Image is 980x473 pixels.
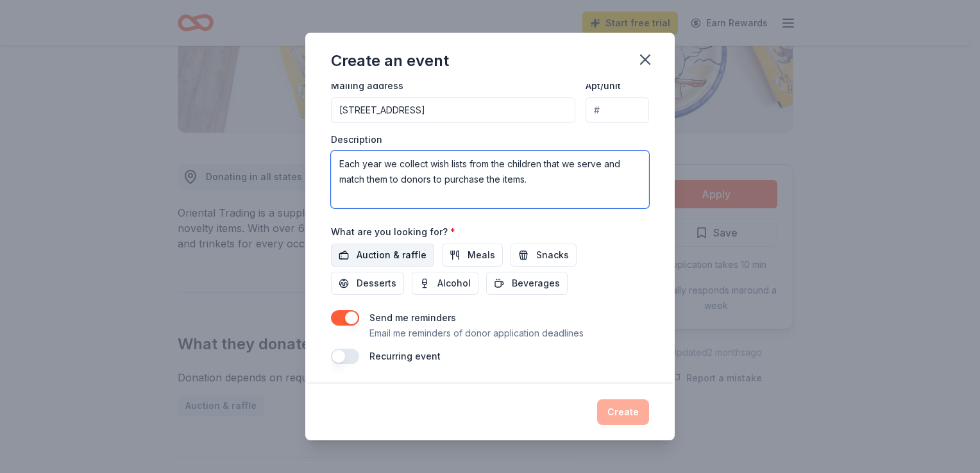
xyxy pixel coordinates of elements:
label: Recurring event [369,351,441,361]
button: Alcohol [412,272,478,295]
button: Meals [442,244,503,267]
span: Meals [468,247,495,263]
label: What are you looking for? [331,226,455,238]
button: Snacks [511,244,577,267]
span: Snacks [536,247,569,263]
div: Create an event [331,51,449,71]
label: Apt/unit [586,79,621,92]
label: Mailing address [331,79,403,92]
label: Description [331,133,382,146]
input: # [586,97,649,123]
button: Desserts [331,272,404,295]
label: Send me reminders [369,312,456,323]
span: Alcohol [437,276,471,291]
input: Enter a US address [331,97,575,123]
span: Desserts [357,276,396,291]
span: Auction & raffle [357,247,427,263]
p: Email me reminders of donor application deadlines [369,326,584,341]
textarea: Each year we collect wish lists from the children that we serve and match them to donors to purch... [331,151,649,208]
span: Beverages [512,276,560,291]
button: Auction & raffle [331,244,434,267]
button: Beverages [486,272,568,295]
